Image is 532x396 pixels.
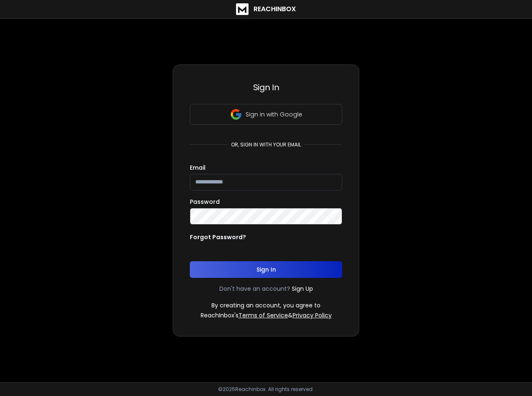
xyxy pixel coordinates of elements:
[201,311,332,319] p: ReachInbox's &
[293,311,332,319] a: Privacy Policy
[292,285,313,293] a: Sign Up
[190,82,342,93] h3: Sign In
[218,386,314,393] p: © 2025 Reachinbox. All rights reserved.
[246,110,302,119] p: Sign in with Google
[228,141,304,148] p: or, sign in with your email
[219,285,290,293] p: Don't have an account?
[254,4,296,14] h1: ReachInbox
[236,3,296,15] a: ReachInbox
[236,3,249,15] img: logo
[211,301,321,309] p: By creating an account, you agree to
[190,104,342,125] button: Sign in with Google
[190,261,342,278] button: Sign In
[239,311,288,319] a: Terms of Service
[190,165,206,171] label: Email
[190,233,246,241] p: Forgot Password?
[190,199,220,205] label: Password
